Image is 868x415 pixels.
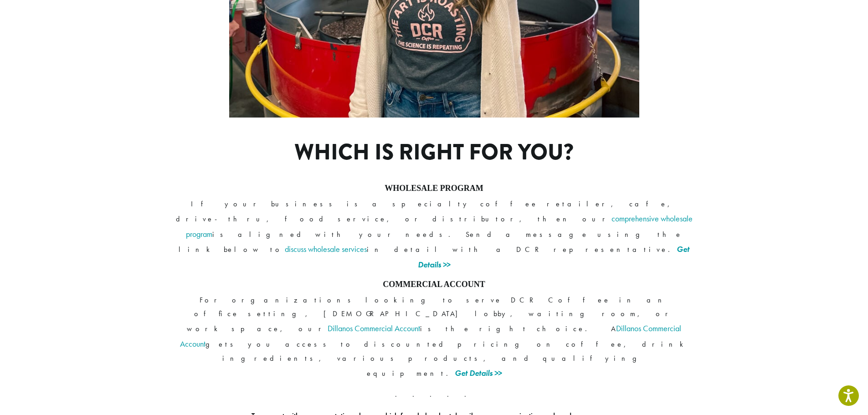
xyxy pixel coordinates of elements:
a: Dillanos Commercial Account [180,323,682,349]
a: discuss wholesale services [285,244,367,254]
h4: WHOLESALE PROGRAM [175,184,694,194]
p: . . . . . [175,388,694,401]
p: For organizations looking to serve DCR Coffee in an office setting, [DEMOGRAPHIC_DATA] lobby, wai... [175,293,694,381]
h1: Which is right for you? [239,139,629,166]
h4: COMMERCIAL ACCOUNT [175,280,694,290]
p: If your business is a specialty coffee retailer, cafe, drive-thru, food service, or distributor, ... [175,197,694,272]
a: Dillanos Commercial Account [328,323,420,333]
a: comprehensive wholesale program [186,213,693,239]
a: Get Details >> [455,368,502,378]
